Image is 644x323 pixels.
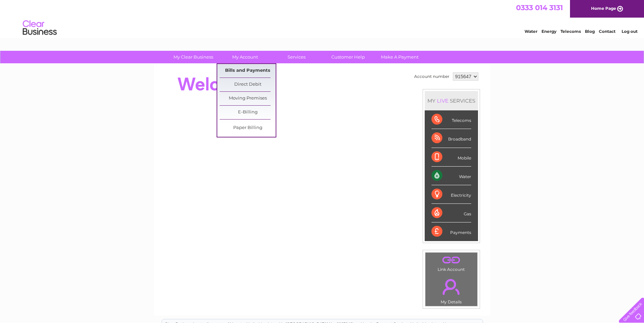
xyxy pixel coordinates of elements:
[22,18,57,38] img: logo.png
[425,252,478,274] td: Link Account
[431,204,471,222] div: Gas
[541,29,556,34] a: Energy
[431,185,471,204] div: Electricity
[165,51,221,63] a: My Clear Business
[220,64,276,78] a: Bills and Payments
[427,275,476,299] a: .
[427,254,476,266] a: .
[599,29,615,34] a: Contact
[585,29,595,34] a: Blog
[622,29,638,34] a: Log out
[436,98,450,104] div: LIVE
[162,4,483,33] div: Clear Business is a trading name of Verastar Limited (registered in [GEOGRAPHIC_DATA] No. 3667643...
[525,29,537,34] a: Water
[220,121,276,135] a: Paper Billing
[425,91,478,110] div: MY SERVICES
[372,51,428,63] a: Make A Payment
[431,167,471,185] div: Water
[412,71,451,82] td: Account number
[425,273,478,306] td: My Details
[431,129,471,148] div: Broadband
[220,78,276,91] a: Direct Debit
[431,110,471,129] div: Telecoms
[431,222,471,241] div: Payments
[516,3,563,12] a: 0333 014 3131
[220,106,276,119] a: E-Billing
[320,51,376,63] a: Customer Help
[560,29,581,34] a: Telecoms
[217,51,273,63] a: My Account
[220,92,276,105] a: Moving Premises
[269,51,325,63] a: Services
[431,148,471,167] div: Mobile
